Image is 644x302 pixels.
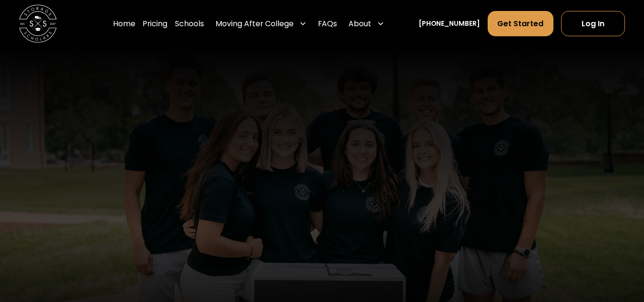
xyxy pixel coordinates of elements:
img: Storage Scholars main logo [19,5,57,42]
a: Get Started [488,11,554,36]
div: Moving After College [215,18,294,30]
a: Schools [175,10,204,37]
a: [PHONE_NUMBER] [419,19,480,29]
a: Home [113,10,135,37]
div: About [348,18,371,30]
a: Pricing [143,10,167,37]
div: About [345,10,388,37]
h1: Our Passion [197,223,448,269]
div: Moving After College [212,10,310,37]
a: Log In [561,11,625,36]
a: FAQs [318,10,337,37]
